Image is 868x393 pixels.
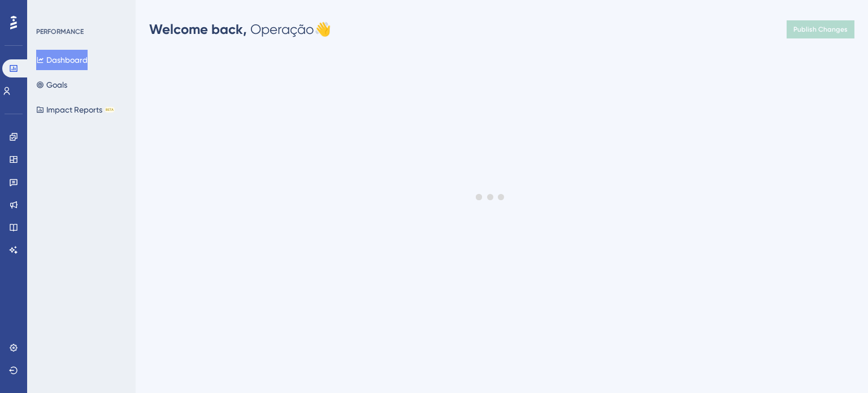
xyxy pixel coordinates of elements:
span: Publish Changes [793,25,848,34]
div: Operação 👋 [149,20,331,38]
span: Welcome back, [149,21,247,37]
button: Publish Changes [787,20,854,38]
button: Impact ReportsBETA [36,100,115,120]
button: Dashboard [36,50,88,70]
div: PERFORMANCE [36,27,84,36]
button: Goals [36,75,67,95]
div: BETA [105,107,115,113]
